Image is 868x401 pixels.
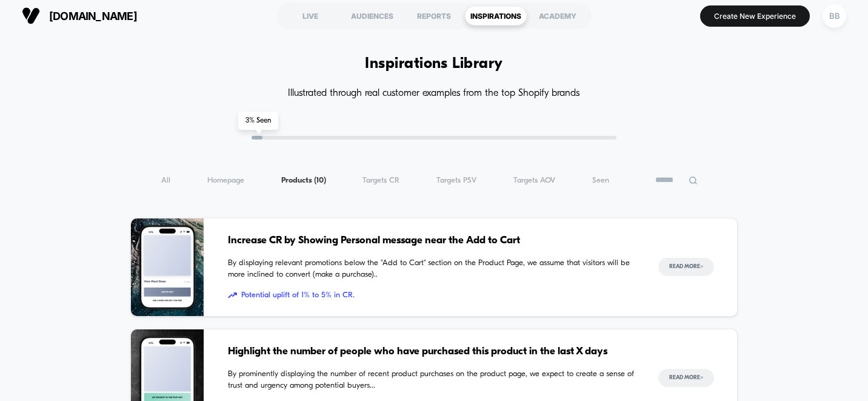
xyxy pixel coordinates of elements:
[161,176,170,185] span: All
[658,258,714,276] button: Read More>
[228,344,634,360] span: Highlight the number of people who have purchased this product in the last X days
[592,176,609,185] span: Seen
[130,88,738,99] h4: Illustrated through real customer examples from the top Shopify brands
[18,6,141,25] button: [DOMAIN_NAME]
[207,176,244,185] span: Homepage
[131,218,204,316] img: By displaying relevant promotions below the "Add to Cart" section on the Product Page, we assume ...
[362,176,399,185] span: Targets CR
[281,176,326,185] span: Products
[279,6,341,25] div: LIVE
[436,176,476,185] span: Targets PSV
[365,55,503,73] h1: Inspirations Library
[823,4,846,28] div: BB
[700,5,810,27] button: Create New Experience
[238,112,278,130] span: 3 % Seen
[228,289,634,302] span: Potential uplift of 1% to 5% in CR.
[314,177,326,184] span: ( 10 )
[527,6,589,25] div: ACADEMY
[22,7,40,25] img: Visually logo
[228,257,634,281] span: By displaying relevant promotions below the "Add to Cart" section on the Product Page, we assume ...
[658,369,714,387] button: Read More>
[819,4,850,29] button: BB
[513,176,555,185] span: Targets AOV
[228,368,634,392] span: By prominently displaying the number of recent product purchases on the product page, we expect t...
[403,6,465,25] div: REPORTS
[465,6,527,25] div: INSPIRATIONS
[228,233,634,249] span: Increase CR by Showing Personal message near the Add to Cart
[49,10,137,22] span: [DOMAIN_NAME]
[341,6,403,25] div: AUDIENCES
